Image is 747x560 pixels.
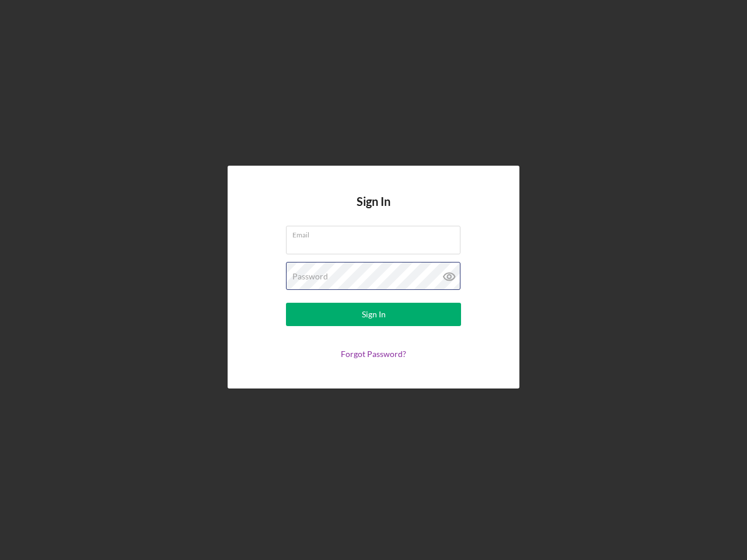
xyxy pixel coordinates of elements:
[341,349,406,359] a: Forgot Password?
[292,226,460,239] label: Email
[286,303,461,326] button: Sign In
[362,303,386,326] div: Sign In
[357,195,390,226] h4: Sign In
[292,272,328,281] label: Password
